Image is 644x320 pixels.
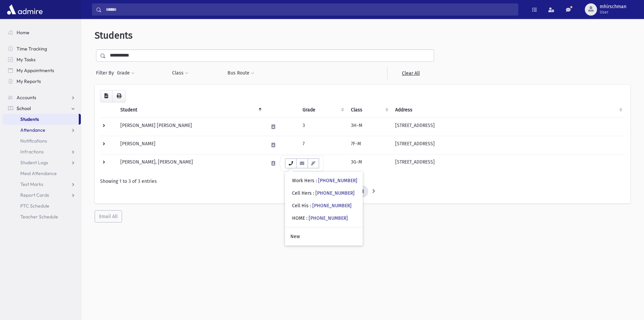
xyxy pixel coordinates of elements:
[116,154,264,172] td: [PERSON_NAME], [PERSON_NAME]
[3,54,81,65] a: My Tasks
[3,125,81,135] a: Attendance
[391,154,625,172] td: [STREET_ADDRESS]
[313,190,314,196] span: :
[100,178,625,185] div: Showing 1 to 3 of 3 entries
[292,202,352,209] div: Cell His
[309,215,348,221] a: [PHONE_NUMBER]
[3,135,81,146] a: Notifications
[17,94,36,101] span: Accounts
[318,178,357,184] a: [PHONE_NUMBER]
[347,136,391,154] td: 7F-M
[95,30,133,41] span: Students
[172,67,189,79] button: Class
[3,76,81,87] a: My Reports
[600,9,626,15] span: User
[391,102,625,118] th: Address: activate to sort column ascending
[308,158,319,168] button: Email Templates
[96,69,117,77] span: Filter By
[600,4,626,9] span: mhirschman
[3,43,81,54] a: Time Tracking
[299,154,347,172] td: 3
[285,230,363,243] a: New
[3,114,79,125] a: Students
[3,146,81,157] a: Infractions
[3,168,81,179] a: Meal Attendance
[20,181,43,187] span: Test Marks
[20,149,44,155] span: Infractions
[116,102,264,118] th: Student: activate to sort column descending
[292,177,357,184] div: Work Hers
[3,103,81,114] a: School
[17,105,31,111] span: School
[17,29,29,36] span: Home
[3,65,81,76] a: My Appointments
[312,203,352,209] a: [PHONE_NUMBER]
[292,190,355,197] div: Cell Hers
[20,203,49,209] span: PTC Schedule
[17,46,47,52] span: Time Tracking
[17,57,35,63] span: My Tasks
[117,67,135,79] button: Grade
[315,190,355,196] a: [PHONE_NUMBER]
[20,214,58,220] span: Teacher Schedule
[5,3,44,16] img: AdmirePro
[3,200,81,211] a: PTC Schedule
[387,67,434,79] a: Clear All
[20,170,57,176] span: Meal Attendance
[100,90,113,102] button: CSV
[3,190,81,200] a: Report Cards
[3,179,81,190] a: Test Marks
[299,118,347,136] td: 3
[310,203,311,209] span: :
[347,102,391,118] th: Class: activate to sort column ascending
[116,118,264,136] td: [PERSON_NAME] [PERSON_NAME]
[3,211,81,222] a: Teacher Schedule
[391,118,625,136] td: [STREET_ADDRESS]
[299,136,347,154] td: 7
[17,78,41,84] span: My Reports
[292,215,348,222] div: HOME
[3,27,81,38] a: Home
[299,102,347,118] th: Grade: activate to sort column ascending
[3,92,81,103] a: Accounts
[20,116,39,122] span: Students
[227,67,255,79] button: Bus Route
[112,90,126,102] button: Print
[102,3,518,16] input: Search
[347,118,391,136] td: 3H-M
[3,157,81,168] a: Student Logs
[391,136,625,154] td: [STREET_ADDRESS]
[20,159,48,166] span: Student Logs
[316,178,317,184] span: :
[95,210,122,222] button: Email All
[20,127,45,133] span: Attendance
[20,138,47,144] span: Notifications
[116,136,264,154] td: [PERSON_NAME]
[17,67,54,73] span: My Appointments
[306,215,307,221] span: :
[347,154,391,172] td: 3G-M
[20,192,49,198] span: Report Cards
